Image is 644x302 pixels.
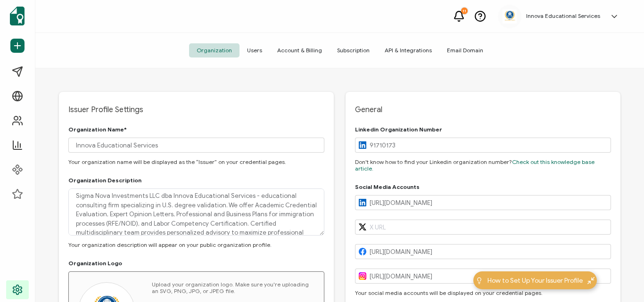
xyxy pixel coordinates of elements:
div: 11 [461,8,468,14]
input: Linkedin Organization No [355,138,611,153]
span: Organization [189,43,239,57]
input: Facebook URL [355,244,611,259]
input: Linkedin URL [355,195,611,210]
span: API & Integrations [377,43,439,57]
h2: Organization Name* [68,126,127,133]
h2: Organization Description [68,177,141,184]
a: Check out this knowledge base article. [355,158,594,172]
h5: Innova Educational Services [526,13,600,19]
p: Your organization name will be displayed as the “Issuer” on your credential pages. [68,159,324,165]
span: How to Set Up Your Issuer Profile [487,276,583,286]
p: Your social media accounts will be displayed on your credential pages. [355,290,611,296]
input: X URL [355,220,611,235]
h2: Linkedin Organization Number [355,126,442,133]
img: Linkedin logo [359,141,366,149]
span: Account & Billing [270,43,330,57]
img: 88b8cf33-a882-4e30-8c11-284b2a1a7532.jpg [503,9,517,24]
span: Issuer Profile Settings [68,105,324,114]
span: General [355,105,611,114]
h2: Social Media Accounts [355,184,420,190]
p: Don't know how to find your Linkedin organization number? [355,159,611,172]
span: Email Domain [439,43,491,57]
input: Instagram URL [355,269,611,284]
p: Your organization description will appear on your public organization profile. [68,242,324,248]
span: Subscription [330,43,377,57]
h2: Organization Logo [68,260,122,267]
input: Organization name [68,138,324,153]
img: sertifier-logomark-colored.svg [10,7,25,25]
span: Users [239,43,270,57]
img: minimize-icon.svg [587,277,594,284]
